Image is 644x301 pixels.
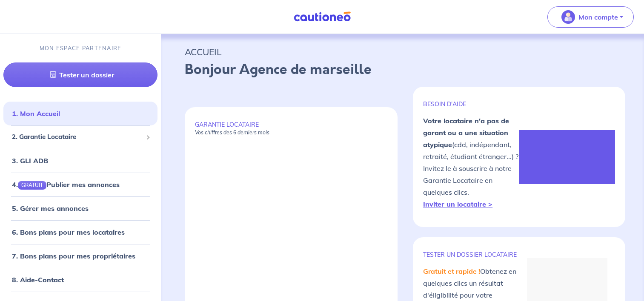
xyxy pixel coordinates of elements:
a: Tester un dossier [3,62,157,87]
a: 4.GRATUITPublier mes annonces [12,180,120,189]
p: MON ESPACE PARTENAIRE [40,44,122,52]
div: 2. Garantie Locataire [3,129,157,145]
a: Inviter un locataire > [423,200,492,208]
div: 4.GRATUITPublier mes annonces [3,176,157,193]
p: Mon compte [578,12,618,22]
a: 6. Bons plans pour mes locataires [12,228,125,236]
a: 8. Aide-Contact [12,275,64,284]
a: 1. Mon Accueil [12,109,60,118]
p: GARANTIE LOCATAIRE [195,121,387,136]
div: 7. Bons plans pour mes propriétaires [3,247,157,264]
img: Cautioneo [290,11,354,22]
div: 6. Bons plans pour mes locataires [3,224,157,241]
div: 8. Aide-Contact [3,271,157,288]
button: illu_account_valid_menu.svgMon compte [547,6,634,28]
div: 1. Mon Accueil [3,105,157,122]
a: 3. GLI ADB [12,156,48,165]
p: TESTER un dossier locataire [423,251,519,258]
div: 3. GLI ADB [3,152,157,169]
p: BESOIN D'AIDE [423,100,519,108]
p: ACCUEIL [185,44,620,60]
strong: Votre locataire n'a pas de garant ou a une situation atypique [423,116,509,149]
p: Bonjour Agence de marseille [185,60,620,80]
em: Gratuit et rapide ! [423,267,480,275]
a: 7. Bons plans pour mes propriétaires [12,252,135,260]
img: illu_account_valid_menu.svg [561,10,575,24]
p: (cdd, indépendant, retraité, étudiant étranger...) ? Invitez le à souscrire à notre Garantie Loca... [423,115,519,210]
span: 2. Garantie Locataire [12,132,143,142]
div: 5. Gérer mes annonces [3,200,157,217]
em: Vos chiffres des 6 derniers mois [195,129,269,136]
a: 5. Gérer mes annonces [12,204,89,213]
